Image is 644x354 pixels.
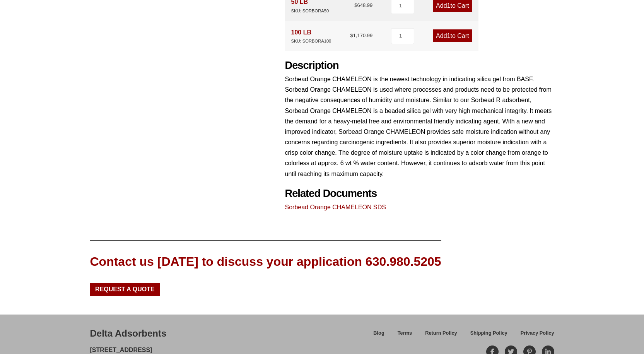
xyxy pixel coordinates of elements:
a: Blog [367,329,391,342]
span: Privacy Policy [521,331,554,336]
div: Contact us [DATE] to discuss your application 630.980.5205 [90,253,441,270]
div: SKU: SORBORA50 [291,7,329,15]
span: Terms [398,331,412,336]
span: Return Policy [425,331,457,336]
a: Shipping Policy [464,329,514,342]
a: Return Policy [419,329,464,342]
div: 100 LB [291,27,331,45]
span: Blog [373,331,384,336]
span: $ [354,2,357,8]
h2: Description [285,59,554,72]
p: Sorbead Orange CHAMELEON is the newest technology in indicating silica gel from BASF. Sorbead Ora... [285,74,554,179]
span: $ [350,32,353,38]
a: Request a Quote [90,283,160,296]
span: 1 [447,2,451,9]
a: Sorbead Orange CHAMELEON SDS [285,204,386,210]
bdi: 1,170.99 [350,32,372,38]
span: 1 [447,32,451,39]
bdi: 648.99 [354,2,372,8]
a: Terms [391,329,419,342]
span: Shipping Policy [470,331,507,336]
a: Privacy Policy [514,329,554,342]
div: SKU: SORBORA100 [291,38,331,45]
span: Request a Quote [95,286,155,292]
a: Add1to Cart [433,29,472,42]
div: Delta Adsorbents [90,327,167,340]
